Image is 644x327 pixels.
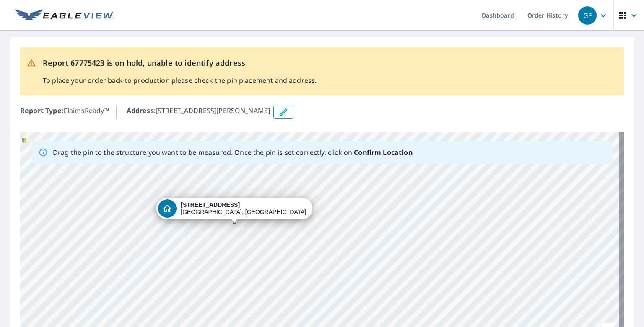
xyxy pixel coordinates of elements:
div: [GEOGRAPHIC_DATA], [GEOGRAPHIC_DATA] 76642 [181,201,306,216]
p: : ClaimsReady™ [20,106,109,119]
b: Address [127,106,154,115]
p: To place your order back to production please check the pin placement and address. [43,75,317,85]
p: Drag the pin to the structure you want to be measured. Once the pin is set correctly, click on [53,147,413,157]
img: EV Logo [15,9,114,22]
div: GF [578,6,597,25]
b: Report Type [20,106,62,115]
strong: [STREET_ADDRESS] [181,201,240,208]
b: Confirm Location [354,148,412,157]
p: Report 67775423 is on hold, unable to identify address [43,57,317,69]
div: Dropped pin, building 1, Residential property, 1914 Highway 14 N Groesbeck, TX 76642 [156,198,312,224]
p: : [STREET_ADDRESS][PERSON_NAME] [127,106,270,119]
